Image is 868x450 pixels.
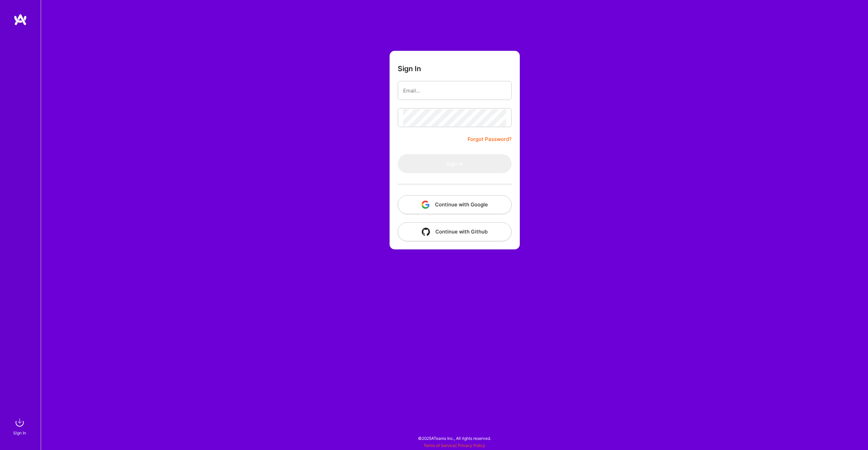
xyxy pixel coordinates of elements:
[398,195,512,214] button: Continue with Google
[41,430,868,447] div: © 2025 ATeams Inc., All rights reserved.
[423,443,455,448] a: Terms of Service
[398,64,421,73] h3: Sign In
[13,429,26,436] div: Sign In
[422,228,430,236] img: icon
[14,416,26,436] a: sign inSign In
[458,443,485,448] a: Privacy Policy
[398,154,512,173] button: Sign In
[423,443,485,448] span: |
[13,416,26,429] img: sign in
[14,14,27,26] img: logo
[398,222,512,241] button: Continue with Github
[468,135,512,143] a: Forgot Password?
[421,201,430,209] img: icon
[403,82,506,99] input: Email...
